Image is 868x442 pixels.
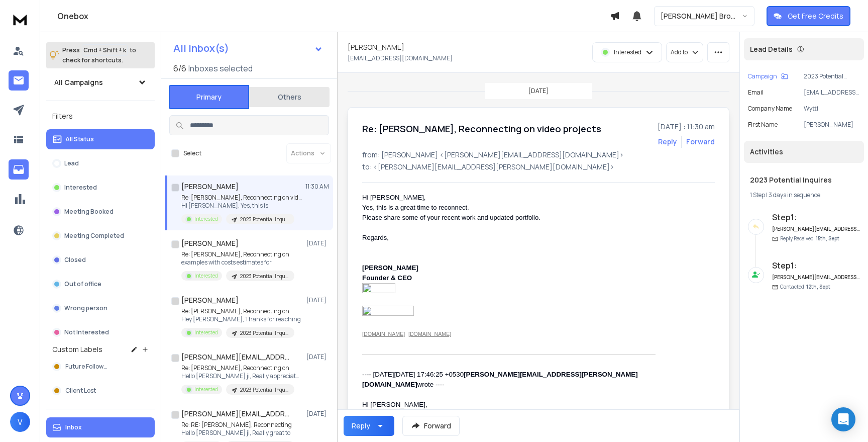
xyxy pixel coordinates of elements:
[165,38,331,58] button: All Inbox(s)
[46,298,155,318] button: Wrong person
[661,11,742,21] p: [PERSON_NAME] Bros. Motion Pictures
[181,258,294,267] p: examples with costs estimates for
[64,159,79,167] p: Lead
[348,42,404,52] h1: [PERSON_NAME]
[769,191,820,199] span: 3 days in sequence
[362,371,638,388] b: [PERSON_NAME][EMAIL_ADDRESS][PERSON_NAME][DOMAIN_NAME]
[362,234,389,241] font: Regards,
[64,232,124,240] p: Meeting Completed
[194,215,218,223] p: Interested
[10,412,30,432] button: V
[402,416,460,436] button: Forward
[362,264,418,272] span: [PERSON_NAME]
[65,387,96,395] span: Client Lost
[772,225,860,233] h6: [PERSON_NAME][EMAIL_ADDRESS][PERSON_NAME][DOMAIN_NAME]
[744,141,864,163] div: Activities
[408,330,451,337] a: [DOMAIN_NAME]
[362,214,540,221] font: Please share some of your recent work and updated portfolio.
[780,283,830,291] p: Contacted
[362,150,715,160] p: from: [PERSON_NAME] <[PERSON_NAME][EMAIL_ADDRESS][DOMAIN_NAME]>
[240,273,288,280] p: 2023 Potential Inquires
[46,417,155,437] button: Inbox
[65,363,111,371] span: Future Followup
[46,153,155,173] button: Lead
[772,211,860,223] h6: Step 1 :
[194,272,218,280] p: Interested
[362,274,412,282] b: Founder & CEO
[748,89,764,97] p: Email
[614,48,641,56] p: Interested
[344,416,394,436] button: Reply
[671,48,688,56] p: Add to
[57,10,610,22] h1: Onebox
[362,330,405,337] a: [DOMAIN_NAME]
[65,423,82,431] p: Inbox
[748,121,778,129] p: First Name
[46,274,155,294] button: Out of office
[788,11,843,21] p: Get Free Credits
[46,109,155,123] h3: Filters
[181,364,302,372] p: Re: [PERSON_NAME], Reconnecting on
[305,183,329,191] p: 11:30 AM
[46,226,155,246] button: Meeting Completed
[804,121,860,129] p: [PERSON_NAME]
[240,386,288,394] p: 2023 Potential Inquires
[767,6,850,26] button: Get Free Credits
[181,307,301,315] p: Re: [PERSON_NAME], Reconnecting on
[804,72,860,80] p: 2023 Potential Inquires
[750,175,858,185] h1: 2023 Potential Inquires
[46,381,155,401] button: Client Lost
[169,85,249,109] button: Primary
[750,191,858,199] div: |
[362,204,469,211] font: Yes, this is a great time to reconnect.
[181,372,302,380] p: Hello [PERSON_NAME] ji, Really appreciate your
[362,331,405,337] span: [DOMAIN_NAME]
[46,322,155,342] button: Not Interested
[408,331,451,337] span: [DOMAIN_NAME]
[181,409,292,419] h1: [PERSON_NAME][EMAIL_ADDRESS][PERSON_NAME][DOMAIN_NAME]
[64,304,107,312] p: Wrong person
[46,178,155,198] button: Interested
[64,184,97,192] p: Interested
[306,410,329,418] p: [DATE]
[806,283,830,290] span: 12th, Sept
[362,400,656,410] div: Hi [PERSON_NAME],
[352,421,370,431] div: Reply
[240,329,288,337] p: 2023 Potential Inquires
[46,202,155,222] button: Meeting Booked
[181,315,301,323] p: Hey [PERSON_NAME], Thanks for reaching
[804,89,860,97] p: [EMAIL_ADDRESS][DOMAIN_NAME]
[46,357,155,377] button: Future Followup
[183,149,201,157] label: Select
[62,45,136,65] p: Press to check for shortcuts.
[362,283,395,306] img: 0.1820001770.4024052940307171537.1994bf5bf13__inline__img__src
[772,274,860,281] h6: [PERSON_NAME][EMAIL_ADDRESS][PERSON_NAME][DOMAIN_NAME]
[780,235,839,242] p: Reply Received
[194,386,218,393] p: Interested
[181,202,302,210] p: Hi [PERSON_NAME], Yes, this is
[181,421,294,429] p: Re: RE: [PERSON_NAME], Reconnecting
[362,122,601,136] h1: Re: [PERSON_NAME], Reconnecting on video projects
[46,250,155,270] button: Closed
[658,137,677,147] button: Reply
[816,235,839,242] span: 15th, Sept
[181,429,294,437] p: Hello [PERSON_NAME] ji, Really great to
[194,329,218,336] p: Interested
[748,72,788,80] button: Campaign
[181,238,239,248] h1: [PERSON_NAME]
[52,344,102,355] h3: Custom Labels
[181,352,292,362] h1: [PERSON_NAME][EMAIL_ADDRESS][DOMAIN_NAME]
[64,256,86,264] p: Closed
[46,72,155,93] button: All Campaigns
[306,296,329,304] p: [DATE]
[188,62,253,74] h3: Inboxes selected
[64,280,101,288] p: Out of office
[772,259,860,272] h6: Step 1 :
[748,72,777,80] p: Campaign
[64,328,109,336] p: Not Interested
[82,44,128,56] span: Cmd + Shift + k
[306,239,329,247] p: [DATE]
